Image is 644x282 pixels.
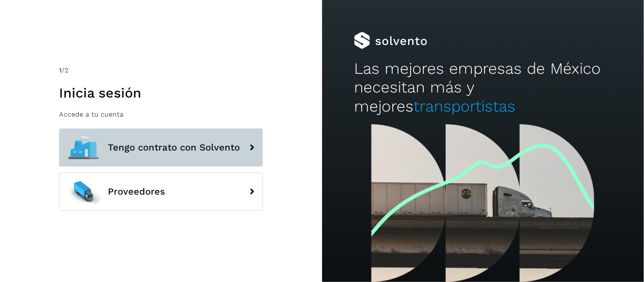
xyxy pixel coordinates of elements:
[59,173,263,211] button: Proveedores
[59,128,263,167] button: Tengo contrato con Solvento
[59,65,263,75] div: /2
[354,59,612,116] h2: Las mejores empresas de México necesitan más y mejores
[108,187,165,197] span: Proveedores
[413,97,515,115] span: transportistas
[59,85,263,101] h1: Inicia sesión
[59,66,62,74] span: 1
[59,110,263,118] p: Accede a tu cuenta
[108,142,240,153] span: Tengo contrato con Solvento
